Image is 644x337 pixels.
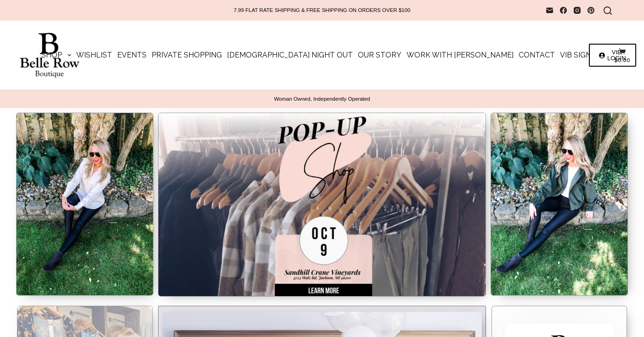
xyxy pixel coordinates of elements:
a: Email [546,7,553,14]
a: Shop [39,21,73,90]
a: [DEMOGRAPHIC_DATA] Night Out [224,21,355,90]
a: VIB Sign Up [557,21,605,90]
a: VIB LOGIN [589,44,636,67]
a: Pinterest [588,7,594,14]
a: Facebook [560,7,567,14]
a: Instagram [574,7,581,14]
img: Belle Row Boutique [14,33,85,78]
a: Private Shopping [149,21,224,90]
bdi: 0.00 [614,57,630,63]
p: 7.99 FLAT RATE SHIPPING & FREE SHIPPING ON ORDERS OVER $100 [234,7,411,14]
a: Contact [516,21,557,90]
p: Woman Owned, Independently Operated [18,96,626,103]
a: Work with [PERSON_NAME] [404,21,516,90]
a: Our Story [355,21,404,90]
button: Search [604,6,612,15]
a: Events [114,21,149,90]
span: $ [614,57,618,63]
a: $0.00 [614,48,630,63]
a: Wishlist [73,21,114,90]
nav: Main Navigation [39,21,605,90]
span: VIB LOGIN [607,49,626,61]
